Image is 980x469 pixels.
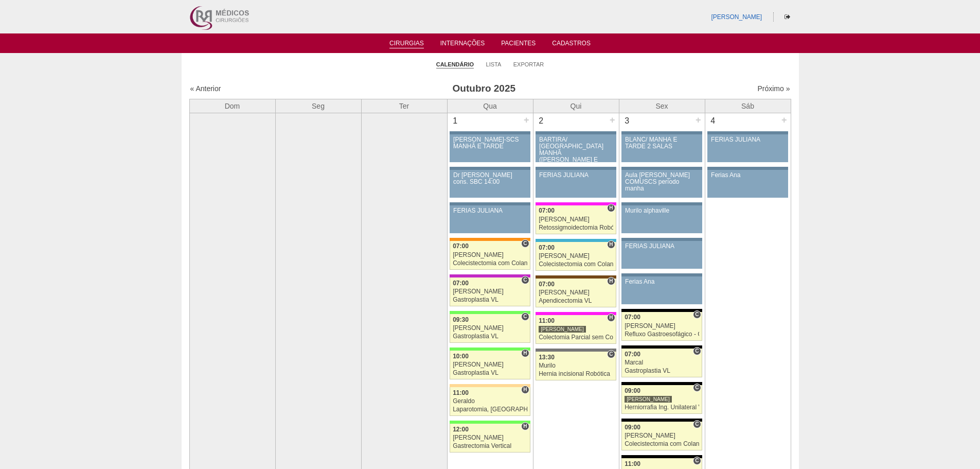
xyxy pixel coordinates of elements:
[625,432,699,439] div: [PERSON_NAME]
[450,274,530,277] div: Key: Maria Braido
[621,134,702,162] a: BLANC/ MANHÃ E TARDE 2 SALAS
[625,387,640,394] span: 09:00
[619,113,635,129] div: 3
[539,261,613,268] div: Colecistectomia com Colangiografia VL
[693,420,701,428] span: Consultório
[539,317,555,324] span: 11:00
[450,424,530,453] a: H 12:00 [PERSON_NAME] Gastrectomia Vertical
[785,14,790,20] i: Sair
[625,404,699,411] div: Herniorrafia Ing. Unilateral VL
[694,113,703,127] div: +
[447,99,533,113] th: Qua
[389,40,424,48] a: Cirurgias
[539,244,555,251] span: 07:00
[707,167,788,170] div: Key: Aviso
[533,113,549,129] div: 2
[536,349,616,352] div: Key: Santa Catarina
[539,362,613,369] div: Murilo
[513,61,544,68] a: Exportar
[539,216,613,223] div: [PERSON_NAME]
[707,170,788,198] a: Ferias Ana
[450,384,530,387] div: Key: Bartira
[539,281,555,288] span: 07:00
[705,99,791,113] th: Sáb
[533,99,619,113] th: Qui
[621,385,702,414] a: C 09:00 [PERSON_NAME] Herniorrafia Ing. Unilateral VL
[536,239,616,242] div: Key: Neomater
[707,131,788,134] div: Key: Aviso
[536,202,616,205] div: Key: Pro Matre
[450,387,530,416] a: H 11:00 Geraldo Laparotomia, [GEOGRAPHIC_DATA], Drenagem, Bridas VL
[440,40,485,50] a: Internações
[453,260,527,267] div: Colecistectomia com Colangiografia VL
[521,276,529,284] span: Consultório
[625,351,640,358] span: 07:00
[757,84,790,93] a: Próximo »
[521,239,529,248] span: Consultório
[705,113,721,129] div: 4
[625,395,672,403] div: [PERSON_NAME]
[453,252,527,258] div: [PERSON_NAME]
[608,113,617,127] div: +
[621,170,702,198] a: Aula [PERSON_NAME] COMUSCS período manha
[453,172,527,185] div: Dr [PERSON_NAME] cons. SBC 14:00
[625,323,699,329] div: [PERSON_NAME]
[539,334,613,341] div: Colectomia Parcial sem Colostomia VL
[621,422,702,450] a: C 09:00 [PERSON_NAME] Colecistectomia com Colangiografia VL
[607,240,615,249] span: Hospital
[693,457,701,465] span: Consultório
[453,297,527,303] div: Gastroplastia VL
[450,241,530,270] a: C 07:00 [PERSON_NAME] Colecistectomia com Colangiografia VL
[621,205,702,233] a: Murilo alphaville
[450,202,530,205] div: Key: Aviso
[625,424,640,431] span: 09:00
[711,172,785,179] div: Ferias Ana
[521,312,529,321] span: Consultório
[621,309,702,312] div: Key: Blanc
[189,99,275,113] th: Dom
[621,345,702,349] div: Key: Blanc
[539,325,586,333] div: [PERSON_NAME]
[450,277,530,306] a: C 07:00 [PERSON_NAME] Gastroplastia VL
[539,253,613,259] div: [PERSON_NAME]
[522,113,531,127] div: +
[621,349,702,377] a: C 07:00 Marcal Gastroplastia VL
[501,40,536,50] a: Pacientes
[453,288,527,295] div: [PERSON_NAME]
[539,224,613,231] div: Retossigmoidectomia Robótica
[453,443,527,449] div: Gastrectomia Vertical
[453,353,469,360] span: 10:00
[190,84,221,93] a: « Anterior
[539,207,555,214] span: 07:00
[521,349,529,357] span: Hospital
[453,333,527,340] div: Gastroplastia VL
[450,134,530,162] a: [PERSON_NAME]-SCS MANHÃ E TARDE
[453,136,527,150] div: [PERSON_NAME]-SCS MANHÃ E TARDE
[621,131,702,134] div: Key: Aviso
[450,238,530,241] div: Key: São Luiz - SCS
[621,241,702,269] a: FERIAS JULIANA
[536,352,616,380] a: C 13:30 Murilo Hernia incisional Robótica
[625,279,699,285] div: Ferias Ana
[448,113,464,129] div: 1
[552,40,591,50] a: Cadastros
[453,406,527,413] div: Laparotomia, [GEOGRAPHIC_DATA], Drenagem, Bridas VL
[453,280,469,287] span: 07:00
[453,316,469,323] span: 09:30
[450,348,530,351] div: Key: Brasil
[607,350,615,358] span: Consultório
[453,242,469,250] span: 07:00
[486,61,502,68] a: Lista
[621,312,702,341] a: C 07:00 [PERSON_NAME] Refluxo Gastroesofágico - Cirurgia VL
[450,205,530,233] a: FERIAS JULIANA
[625,368,699,374] div: Gastroplastia VL
[536,205,616,234] a: H 07:00 [PERSON_NAME] Retossigmoidectomia Robótica
[780,113,789,127] div: +
[707,134,788,162] a: FERIAS JULIANA
[539,289,613,296] div: [PERSON_NAME]
[625,314,640,321] span: 07:00
[621,202,702,205] div: Key: Aviso
[621,382,702,385] div: Key: Blanc
[450,170,530,198] a: Dr [PERSON_NAME] cons. SBC 14:00
[521,386,529,394] span: Hospital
